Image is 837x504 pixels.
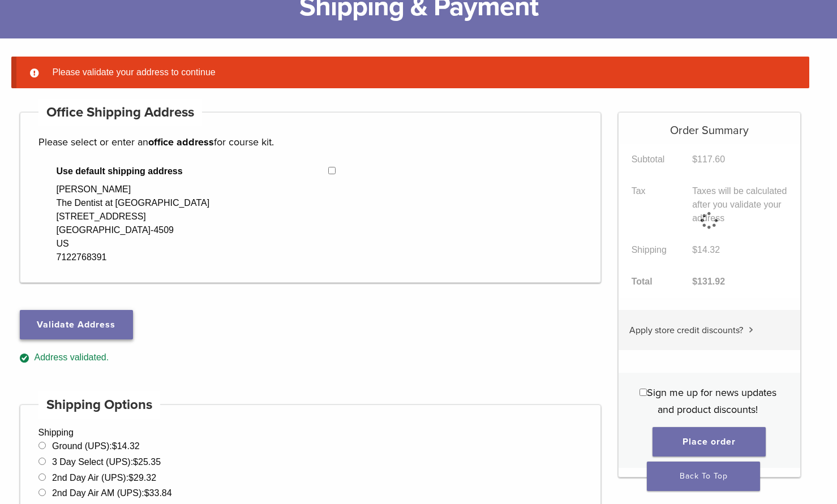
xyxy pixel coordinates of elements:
[639,389,647,396] input: Sign me up for news updates and product discounts!
[112,441,140,451] bdi: 14.32
[52,488,172,498] label: 2nd Day Air AM (UPS):
[148,136,214,148] strong: office address
[144,488,149,498] span: $
[48,66,791,79] li: Please validate your address to continue
[629,325,743,336] span: Apply store credit discounts?
[647,386,776,416] span: Sign me up for news updates and product discounts!
[57,183,210,264] div: [PERSON_NAME] The Dentist at [GEOGRAPHIC_DATA] [STREET_ADDRESS] [GEOGRAPHIC_DATA]-4509 US 7122768391
[57,165,329,178] span: Use default shipping address
[20,351,602,365] div: Address validated.
[112,441,117,451] span: $
[38,99,203,126] h4: Office Shipping Address
[653,427,766,456] button: Place order
[133,457,138,467] span: $
[619,113,800,137] h5: Order Summary
[128,473,156,483] bdi: 29.32
[20,310,133,339] button: Validate Address
[128,473,134,483] span: $
[133,457,161,467] bdi: 25.35
[749,327,753,333] img: caret.svg
[38,391,161,419] h4: Shipping Options
[647,462,760,491] a: Back To Top
[38,133,583,150] p: Please select or enter an for course kit.
[144,488,172,498] bdi: 33.84
[52,441,140,451] label: Ground (UPS):
[52,473,156,483] label: 2nd Day Air (UPS):
[52,457,161,467] label: 3 Day Select (UPS):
